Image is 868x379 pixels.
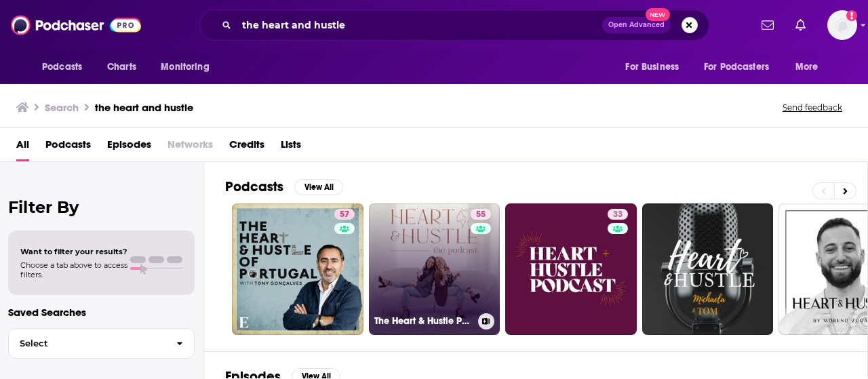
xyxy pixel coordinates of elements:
[795,58,818,77] span: More
[281,134,301,161] a: Lists
[613,208,623,222] span: 33
[8,306,195,319] p: Saved Searches
[334,209,355,220] a: 57
[199,9,709,41] div: Search podcasts, credits, & more...
[827,10,857,40] span: Logged in as WPubPR1
[625,58,679,77] span: For Business
[786,54,835,80] button: open menu
[608,22,665,28] span: Open Advanced
[45,134,91,161] a: Podcasts
[646,8,670,21] span: New
[704,58,769,77] span: For Podcasters
[8,197,195,217] h2: Filter By
[33,54,100,80] button: open menu
[225,178,343,195] a: PodcastsView All
[778,102,846,113] button: Send feedback
[107,134,151,161] a: Episodes
[616,54,696,80] button: open menu
[695,54,789,80] button: open menu
[161,58,209,77] span: Monitoring
[790,14,811,37] a: Show notifications dropdown
[237,14,602,36] input: Search podcasts, credits, & more...
[374,315,473,327] h3: The Heart & Hustle Podcast
[471,209,491,220] a: 55
[846,10,857,21] svg: Add a profile image
[11,12,141,38] img: Podchaser - Follow, Share and Rate Podcasts
[95,101,193,114] h3: the heart and hustle
[9,339,165,348] span: Select
[294,179,343,195] button: View All
[16,134,29,161] a: All
[98,54,144,80] a: Charts
[45,101,79,114] h3: Search
[225,178,283,195] h2: Podcasts
[232,203,363,335] a: 57
[602,17,671,33] button: Open AdvancedNew
[608,209,628,220] a: 33
[756,14,779,37] a: Show notifications dropdown
[42,58,82,77] span: Podcasts
[8,328,195,359] button: Select
[827,10,857,40] button: Show profile menu
[827,10,857,40] img: User Profile
[340,208,349,222] span: 57
[20,260,127,279] span: Choose a tab above to access filters.
[167,134,213,161] span: Networks
[369,203,500,335] a: 55The Heart & Hustle Podcast
[151,54,226,80] button: open menu
[476,208,486,222] span: 55
[505,203,637,335] a: 33
[229,134,264,161] a: Credits
[20,247,127,256] span: Want to filter your results?
[107,58,136,77] span: Charts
